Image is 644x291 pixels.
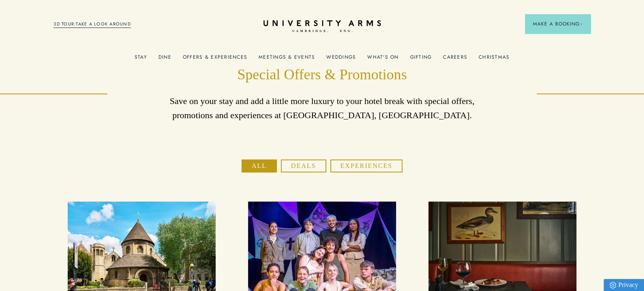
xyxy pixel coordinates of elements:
span: Make a Booking [533,20,582,28]
a: Meetings & Events [259,54,315,65]
h1: Special Offers & Promotions [161,65,483,85]
a: 3D TOUR:TAKE A LOOK AROUND [53,21,131,28]
img: Privacy [610,282,616,289]
p: Save on your stay and add a little more luxury to your hotel break with special offers, promotion... [161,94,483,122]
button: Deals [281,159,326,172]
button: All [242,159,277,172]
a: Careers [443,54,467,65]
a: Offers & Experiences [183,54,247,65]
a: Weddings [326,54,356,65]
a: Home [263,20,381,33]
a: Dine [158,54,171,65]
a: Christmas [479,54,509,65]
a: Gifting [410,54,432,65]
a: What's On [367,54,398,65]
button: Experiences [330,159,403,172]
button: Make a BookingArrow icon [525,14,591,34]
a: Stay [135,54,147,65]
a: Privacy [603,279,644,291]
img: Arrow icon [580,23,582,25]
